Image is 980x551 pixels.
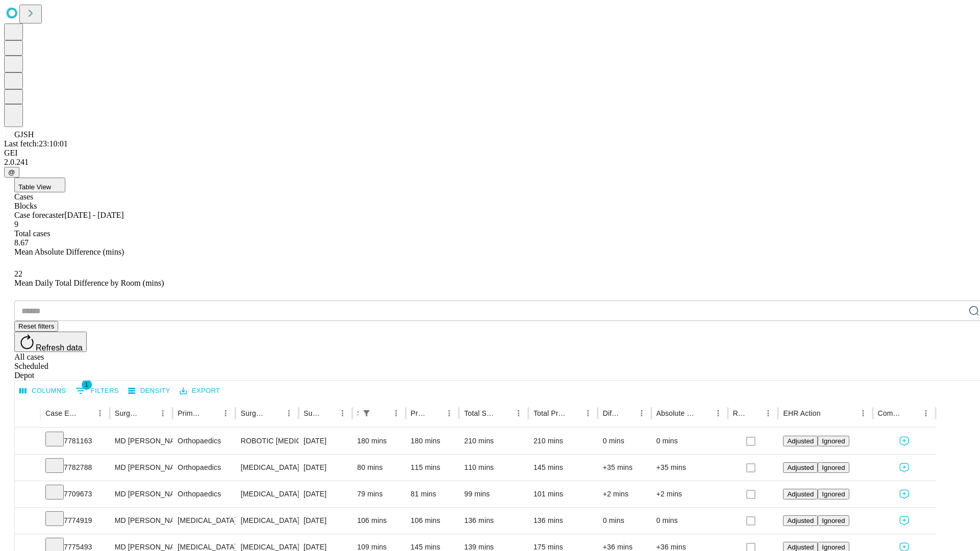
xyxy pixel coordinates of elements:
[603,455,646,481] div: +35 mins
[711,406,725,420] button: Menu
[115,409,140,417] div: Surgeon Name
[464,409,496,417] div: Total Scheduled Duration
[783,462,818,473] button: Adjusted
[20,486,35,504] button: Expand
[567,406,581,420] button: Sort
[733,409,746,417] div: Resolved in EHR
[321,406,335,420] button: Sort
[45,409,78,417] div: Case Epic Id
[533,481,593,507] div: 101 mins
[533,455,593,481] div: 145 mins
[73,383,121,399] button: Show filters
[115,428,167,454] div: MD [PERSON_NAME] [PERSON_NAME] Md
[45,428,105,454] div: 7781163
[357,481,401,507] div: 79 mins
[14,238,29,247] span: 8.67
[335,406,350,420] button: Menu
[359,406,374,420] div: 1 active filter
[357,455,401,481] div: 80 mins
[141,406,156,420] button: Sort
[822,406,836,420] button: Sort
[115,508,167,534] div: MD [PERSON_NAME] E Md
[747,406,761,420] button: Sort
[818,489,849,499] button: Ignored
[126,383,173,399] button: Density
[14,229,50,238] span: Total cases
[14,211,64,219] span: Case forecaster
[282,406,296,420] button: Menu
[464,481,523,507] div: 99 mins
[634,406,649,420] button: Menu
[14,279,164,287] span: Mean Daily Total Difference by Room (mins)
[82,380,92,390] span: 1
[787,490,814,498] span: Adjusted
[818,515,849,526] button: Ignored
[656,455,723,481] div: +35 mins
[4,167,19,178] button: @
[115,481,167,507] div: MD [PERSON_NAME] [PERSON_NAME] Md
[178,481,230,507] div: Orthopaedics
[411,481,454,507] div: 81 mins
[14,247,124,256] span: Mean Absolute Difference (mins)
[304,508,347,534] div: [DATE]
[533,428,593,454] div: 210 mins
[178,508,230,534] div: [MEDICAL_DATA]
[581,406,595,420] button: Menu
[904,406,919,420] button: Sort
[45,481,105,507] div: 7709673
[357,409,358,417] div: Scheduled In Room Duration
[20,459,35,477] button: Expand
[240,409,266,417] div: Surgery Name
[783,489,818,499] button: Adjusted
[822,543,845,551] span: Ignored
[856,406,870,420] button: Menu
[8,168,15,176] span: @
[787,437,814,445] span: Adjusted
[603,508,646,534] div: 0 mins
[177,383,223,399] button: Export
[156,406,170,420] button: Menu
[240,481,293,507] div: [MEDICAL_DATA] WITH [MEDICAL_DATA] REPAIR
[761,406,775,420] button: Menu
[45,508,105,534] div: 7774919
[822,517,845,524] span: Ignored
[787,464,814,471] span: Adjusted
[304,428,347,454] div: [DATE]
[14,332,87,352] button: Refresh data
[64,211,124,219] span: [DATE] - [DATE]
[656,508,723,534] div: 0 mins
[464,508,523,534] div: 136 mins
[267,406,282,420] button: Sort
[79,406,93,420] button: Sort
[204,406,218,420] button: Sort
[14,269,22,278] span: 22
[357,428,401,454] div: 180 mins
[656,409,696,417] div: Absolute Difference
[818,462,849,473] button: Ignored
[375,406,389,420] button: Sort
[656,481,723,507] div: +2 mins
[20,512,35,530] button: Expand
[304,455,347,481] div: [DATE]
[411,508,454,534] div: 106 mins
[783,515,818,526] button: Adjusted
[497,406,511,420] button: Sort
[919,406,933,420] button: Menu
[240,455,293,481] div: [MEDICAL_DATA] [MEDICAL_DATA]
[304,481,347,507] div: [DATE]
[822,490,845,498] span: Ignored
[18,183,51,191] span: Table View
[178,428,230,454] div: Orthopaedics
[533,508,593,534] div: 136 mins
[603,409,619,417] div: Difference
[36,343,83,352] span: Refresh data
[240,428,293,454] div: ROBOTIC [MEDICAL_DATA] KNEE TOTAL
[787,517,814,524] span: Adjusted
[14,220,18,229] span: 9
[411,428,454,454] div: 180 mins
[783,436,818,446] button: Adjusted
[359,406,374,420] button: Show filters
[620,406,634,420] button: Sort
[45,455,105,481] div: 7782788
[304,409,320,417] div: Surgery Date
